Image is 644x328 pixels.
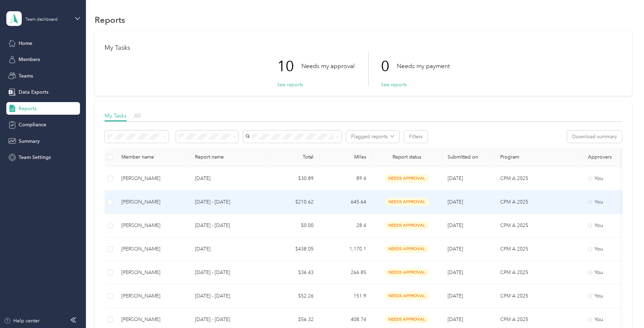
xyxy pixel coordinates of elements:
[267,167,319,190] td: $30.89
[121,154,184,160] div: Member name
[19,40,32,47] span: Home
[319,261,372,285] td: 266.85
[121,316,184,323] div: [PERSON_NAME]
[301,62,355,71] p: Needs my approval
[267,285,319,308] td: $52.26
[500,245,577,253] p: CPM A 2025
[121,175,184,182] div: [PERSON_NAME]
[385,245,429,253] span: needs approval
[121,245,184,253] div: [PERSON_NAME]
[116,148,189,167] th: Member name
[500,198,577,206] p: CPM A 2025
[195,245,261,253] p: [DATE]
[385,174,429,182] span: needs approval
[385,221,429,229] span: needs approval
[195,269,261,276] p: [DATE] - [DATE]
[500,175,577,182] p: CPM A 2025
[346,130,399,143] button: Flagged reports
[19,56,40,63] span: Members
[195,198,261,206] p: [DATE] - [DATE]
[267,214,319,237] td: $0.00
[381,81,407,88] button: See reports
[277,52,301,81] p: 10
[267,190,319,214] td: $210.62
[500,222,577,229] p: CPM A 2025
[121,222,184,229] div: [PERSON_NAME]
[121,292,184,300] div: [PERSON_NAME]
[105,112,127,119] span: My Tasks
[121,198,184,206] div: [PERSON_NAME]
[19,154,51,161] span: Team Settings
[19,138,40,145] span: Summary
[319,285,372,308] td: 151.9
[495,214,582,237] td: CPM A 2025
[381,52,397,81] p: 0
[319,237,372,261] td: 1,170.1
[448,175,463,181] span: [DATE]
[500,269,577,276] p: CPM A 2025
[495,237,582,261] td: CPM A 2025
[25,18,58,22] div: Team dashboard
[267,237,319,261] td: $438.05
[385,268,429,276] span: needs approval
[397,62,450,71] p: Needs my payment
[4,317,40,324] button: Help center
[19,88,48,96] span: Data Exports
[567,130,622,143] button: Download summary
[500,292,577,300] p: CPM A 2025
[19,105,36,112] span: Reports
[448,293,463,299] span: [DATE]
[189,148,267,167] th: Report name
[385,198,429,206] span: needs approval
[325,154,366,160] div: Miles
[195,222,261,229] p: [DATE] - [DATE]
[385,315,429,323] span: needs approval
[19,72,33,80] span: Teams
[195,292,261,300] p: [DATE] - [DATE]
[404,130,428,143] button: Filters
[442,148,495,167] th: Submitted on
[448,199,463,205] span: [DATE]
[500,316,577,323] p: CPM A 2025
[195,316,261,323] p: [DATE] - [DATE]
[377,154,436,160] span: Report status
[121,269,184,276] div: [PERSON_NAME]
[448,316,463,322] span: [DATE]
[19,121,46,128] span: Compliance
[319,167,372,190] td: 89.4
[495,261,582,285] td: CPM A 2025
[495,167,582,190] td: CPM A 2025
[495,190,582,214] td: CPM A 2025
[105,44,622,52] h1: My Tasks
[272,154,314,160] div: Total
[95,16,125,24] h1: Reports
[277,81,303,88] button: See reports
[385,292,429,300] span: needs approval
[495,285,582,308] td: CPM A 2025
[267,261,319,285] td: $36.43
[448,269,463,275] span: [DATE]
[319,190,372,214] td: 645.64
[195,175,261,182] p: [DATE]
[495,148,582,167] th: Program
[448,246,463,252] span: [DATE]
[605,289,644,328] iframe: Everlance-gr Chat Button Frame
[319,214,372,237] td: 28.4
[134,112,141,119] span: All
[448,222,463,228] span: [DATE]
